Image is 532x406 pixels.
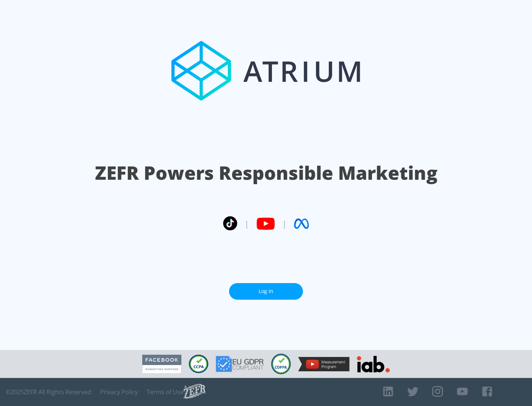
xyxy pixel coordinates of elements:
img: COPPA Compliant [271,354,291,374]
img: YouTube Measurement Program [298,357,349,371]
span: | [282,218,287,229]
img: GDPR Compliant [216,356,264,372]
span: | [245,218,249,229]
h1: ZEFR Powers Responsible Marketing [95,160,437,186]
a: Log In [229,283,303,300]
a: Terms of Use [147,388,184,396]
img: CCPA Compliant [189,355,208,373]
span: © 2025 ZEFR All Rights Reserved [6,388,91,396]
img: IAB [357,356,390,372]
img: Facebook Marketing Partner [142,355,181,374]
a: Privacy Policy [100,388,138,396]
